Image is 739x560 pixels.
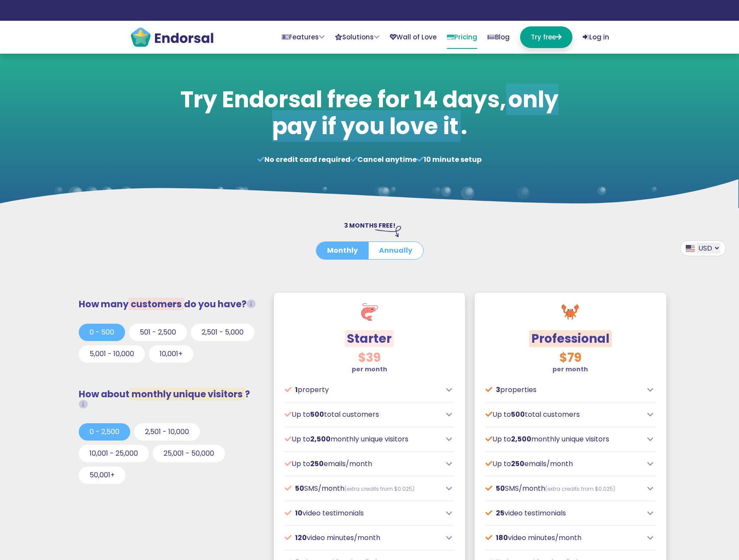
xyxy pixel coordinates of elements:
button: Annually [368,242,423,259]
button: 10,001+ [149,345,193,363]
span: 500 [310,409,324,419]
strong: per month [352,365,387,373]
span: 250 [310,459,324,469]
button: 50,001+ [79,467,125,484]
span: 250 [511,459,524,469]
img: arrow-right-down.svg [375,226,401,237]
p: Up to monthly unique visitors [485,434,642,444]
a: Features [282,26,325,48]
p: Up to monthly unique visitors [285,434,441,444]
span: $79 [559,349,582,366]
span: 50 [295,483,304,493]
p: property [285,385,441,395]
a: Solutions [335,26,379,48]
span: 180 [496,533,508,543]
p: Up to total customers [485,409,642,420]
p: video minutes/month [285,533,441,543]
span: 2,500 [310,434,331,444]
button: 0 - 500 [79,324,125,341]
span: 3 [496,385,500,395]
h1: Try Endorsal free for 14 days, . [176,86,563,140]
img: endorsal-logo@2x.png [130,26,214,48]
p: No credit card required Cancel anytime 10 minute setup [176,154,563,165]
strong: per month [553,365,588,373]
span: 2,500 [511,434,531,444]
span: 3 MONTHS FREE! [344,221,395,230]
span: customers [129,298,184,310]
button: 0 - 2,500 [79,423,130,441]
span: (extra credits from $0.025) [344,485,414,492]
a: Log in [583,26,609,48]
span: Starter [345,330,394,347]
i: Unique visitors that view our social proof tools (widgets, FOMO popups or Wall of Love) on your w... [79,400,88,409]
span: 500 [511,409,525,419]
button: Monthly [316,242,369,259]
span: 10 [295,508,302,518]
img: crab.svg [562,303,579,321]
span: monthly unique visitors [129,388,245,400]
h3: How about ? [79,389,258,409]
p: video testimonials [285,508,441,518]
span: 50 [496,483,505,493]
span: $39 [358,349,381,366]
i: Total customers from whom you request testimonials/reviews. [247,299,256,309]
a: Pricing [447,26,477,49]
span: Professional [529,330,612,347]
p: SMS/month [285,483,441,494]
span: (extra credits from $0.025) [545,485,615,492]
button: 25,001 - 50,000 [153,445,225,462]
button: 10,001 - 25,000 [79,445,149,462]
img: shrimp.svg [361,303,378,321]
span: 120 [295,533,307,543]
p: video minutes/month [485,533,642,543]
p: properties [485,385,642,395]
span: 25 [496,508,504,518]
a: Blog [488,26,510,48]
a: Try free [520,26,572,48]
button: 2,501 - 5,000 [191,324,254,341]
p: Up to emails/month [285,459,441,469]
button: 2,501 - 10,000 [134,423,200,441]
button: 501 - 2,500 [129,324,187,341]
p: video testimonials [485,508,642,518]
p: SMS/month [485,483,642,494]
span: only pay if you love it [272,84,559,142]
p: Up to total customers [285,409,441,420]
h3: How many do you have? [79,299,258,309]
p: Up to emails/month [485,459,642,469]
span: 1 [295,385,298,395]
button: 5,001 - 10,000 [79,345,145,363]
a: Wall of Love [390,26,437,48]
